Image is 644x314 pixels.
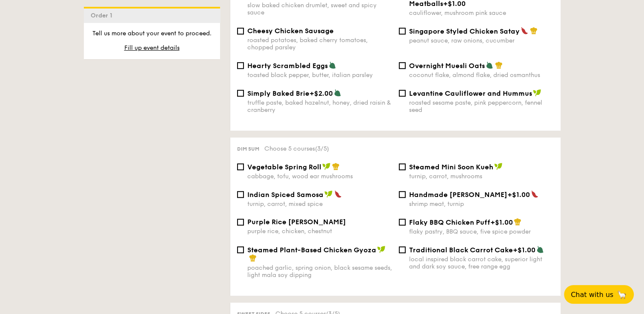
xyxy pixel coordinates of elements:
[409,256,554,270] div: local inspired black carrot cake, superior light and dark soy sauce, free range egg
[490,218,513,226] span: +$1.00
[521,27,528,34] img: icon-spicy.37a8142b.svg
[399,246,406,253] input: Traditional Black Carrot Cake+$1.00local inspired black carrot cake, superior light and dark soy ...
[571,291,613,299] span: Chat with us
[399,28,406,34] input: Singapore Styled Chicken Sataypeanut sauce, raw onions, cucumber
[334,89,341,97] img: icon-vegetarian.fe4039eb.svg
[264,145,329,152] span: Choose 5 courses
[409,99,554,114] div: roasted sesame paste, pink peppercorn, fennel seed
[237,62,244,69] input: Hearty Scrambled Eggstoasted black pepper, butter, italian parsley
[309,89,333,97] span: +$2.00
[531,190,538,198] img: icon-spicy.37a8142b.svg
[409,191,507,199] span: Handmade [PERSON_NAME]
[247,99,392,114] div: truffle paste, baked hazelnut, honey, dried raisin & cranberry
[530,27,538,34] img: icon-chef-hat.a58ddaea.svg
[409,173,554,180] div: turnip, carrot, mushrooms
[409,200,554,208] div: shrimp meat, turnip
[494,163,503,170] img: icon-vegan.f8ff3823.svg
[409,163,493,171] span: Steamed Mini Soon Kueh
[237,146,259,152] span: Dim sum
[399,219,406,226] input: Flaky BBQ Chicken Puff+$1.00flaky pastry, BBQ sauce, five spice powder
[237,219,244,226] input: Purple Rice [PERSON_NAME]purple rice, chicken, chestnut
[237,28,244,34] input: Cheesy Chicken Sausageroasted potatoes, baked cherry tomatoes, chopped parsley
[409,218,490,226] span: Flaky BBQ Chicken Puff
[533,89,541,97] img: icon-vegan.f8ff3823.svg
[247,71,392,79] div: toasted black pepper, butter, italian parsley
[495,61,503,69] img: icon-chef-hat.a58ddaea.svg
[409,89,532,97] span: Levantine Cauliflower and Hummus
[486,61,493,69] img: icon-vegetarian.fe4039eb.svg
[399,191,406,198] input: Handmade [PERSON_NAME]+$1.00shrimp meat, turnip
[377,245,386,253] img: icon-vegan.f8ff3823.svg
[237,246,244,253] input: Steamed Plant-Based Chicken Gyozapoached garlic, spring onion, black sesame seeds, light mala soy...
[247,264,392,279] div: poached garlic, spring onion, black sesame seeds, light mala soy dipping
[124,44,180,51] span: Fill up event details
[399,62,406,69] input: Overnight Muesli Oatscoconut flake, almond flake, dried osmanthus
[247,173,392,180] div: cabbage, tofu, wood ear mushrooms
[399,163,406,170] input: Steamed Mini Soon Kuehturnip, carrot, mushrooms
[324,190,333,198] img: icon-vegan.f8ff3823.svg
[409,9,554,17] div: cauliflower, mushroom pink sauce
[399,90,406,97] input: Levantine Cauliflower and Hummusroasted sesame paste, pink peppercorn, fennel seed
[247,2,392,16] div: slow baked chicken drumlet, sweet and spicy sauce
[247,200,392,208] div: turnip, carrot, mixed spice
[536,245,544,253] img: icon-vegetarian.fe4039eb.svg
[513,246,535,254] span: +$1.00
[247,163,321,171] span: Vegetable Spring Roll
[334,190,342,198] img: icon-spicy.37a8142b.svg
[247,246,376,254] span: Steamed Plant-Based Chicken Gyoza
[409,228,554,235] div: flaky pastry, BBQ sauce, five spice powder
[237,191,244,198] input: Indian Spiced Samosaturnip, carrot, mixed spice
[247,89,309,97] span: Simply Baked Brie
[247,218,346,226] span: Purple Rice [PERSON_NAME]
[564,285,634,304] button: Chat with us🦙
[91,29,213,38] p: Tell us more about your event to proceed.
[514,218,521,226] img: icon-chef-hat.a58ddaea.svg
[237,90,244,97] input: Simply Baked Brie+$2.00truffle paste, baked hazelnut, honey, dried raisin & cranberry
[247,228,392,235] div: purple rice, chicken, chestnut
[247,37,392,51] div: roasted potatoes, baked cherry tomatoes, chopped parsley
[409,71,554,79] div: coconut flake, almond flake, dried osmanthus
[409,246,513,254] span: Traditional Black Carrot Cake
[617,290,627,300] span: 🦙
[409,62,485,70] span: Overnight Muesli Oats
[247,27,334,35] span: Cheesy Chicken Sausage
[237,163,244,170] input: Vegetable Spring Rollcabbage, tofu, wood ear mushrooms
[329,61,336,69] img: icon-vegetarian.fe4039eb.svg
[332,163,340,170] img: icon-chef-hat.a58ddaea.svg
[409,37,554,44] div: peanut sauce, raw onions, cucumber
[91,12,116,19] span: Order 1
[249,254,257,262] img: icon-chef-hat.a58ddaea.svg
[247,191,323,199] span: Indian Spiced Samosa
[247,62,328,70] span: Hearty Scrambled Eggs
[507,191,530,199] span: +$1.00
[315,145,329,152] span: (3/5)
[322,163,331,170] img: icon-vegan.f8ff3823.svg
[409,27,520,35] span: Singapore Styled Chicken Satay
